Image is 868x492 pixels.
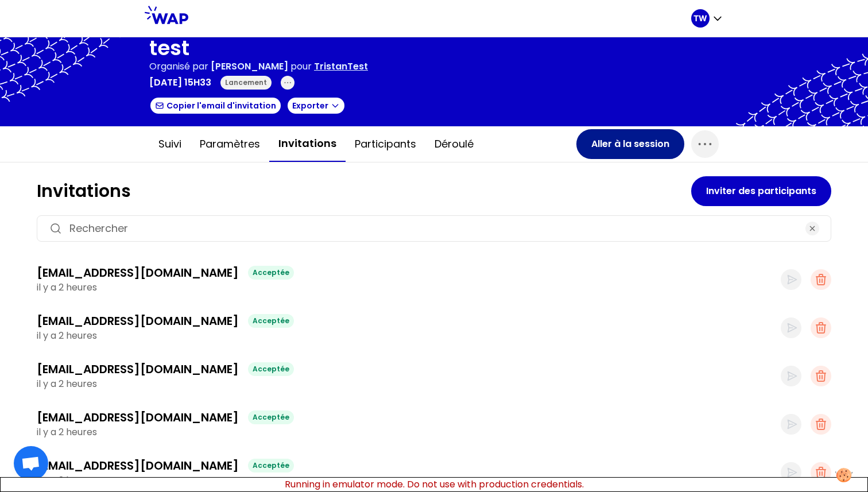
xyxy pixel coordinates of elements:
[691,176,831,206] button: Inviter des participants
[37,458,239,474] h3: [EMAIL_ADDRESS][DOMAIN_NAME]
[425,127,483,161] button: Déroulé
[691,9,723,28] button: TW
[269,126,346,162] button: Invitations
[37,281,781,295] p: il y a 2 heures
[37,313,239,329] h3: [EMAIL_ADDRESS][DOMAIN_NAME]
[220,76,272,90] div: Lancement
[248,266,294,280] div: Acceptée
[693,13,707,24] p: TW
[149,76,211,90] p: [DATE] 15h33
[37,409,239,425] h3: [EMAIL_ADDRESS][DOMAIN_NAME]
[14,446,48,481] a: Ouvrir le chat
[149,37,368,60] h1: test
[248,362,294,376] div: Acceptée
[286,96,346,115] button: Exporter
[248,314,294,328] div: Acceptée
[37,329,781,343] p: il y a 2 heures
[149,96,282,115] button: Copier l'email d'invitation
[37,474,781,487] p: il y a 2 heures
[37,361,239,377] h3: [EMAIL_ADDRESS][DOMAIN_NAME]
[37,425,781,439] p: il y a 2 heures
[828,461,859,489] button: Manage your preferences about cookies
[248,410,294,424] div: Acceptée
[69,220,799,237] input: Rechercher
[37,377,781,391] p: il y a 2 heures
[37,181,691,202] h1: Invitations
[149,60,208,73] p: Organisé par
[37,265,239,281] h3: [EMAIL_ADDRESS][DOMAIN_NAME]
[576,129,684,159] button: Aller à la session
[290,60,312,73] p: pour
[211,60,288,73] span: [PERSON_NAME]
[314,60,368,73] p: TristanTest
[248,459,294,472] div: Acceptée
[191,127,269,161] button: Paramètres
[149,127,191,161] button: Suivi
[346,127,425,161] button: Participants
